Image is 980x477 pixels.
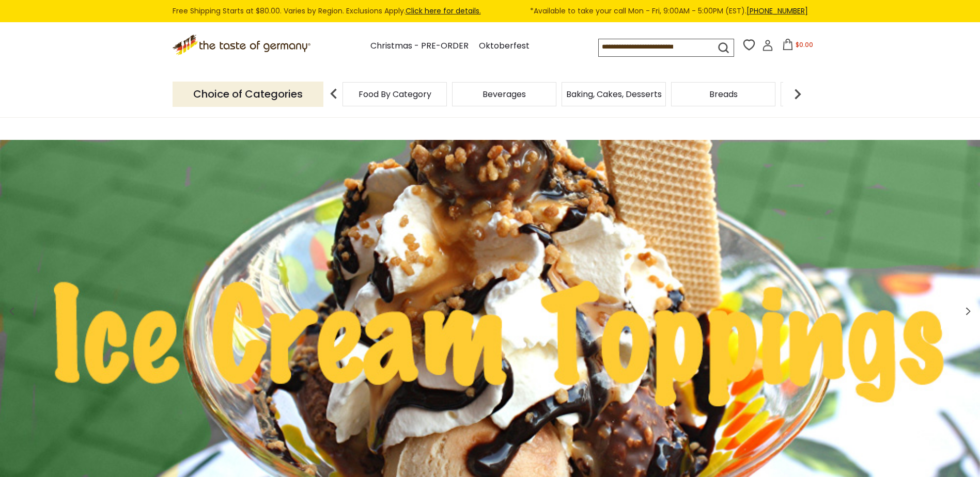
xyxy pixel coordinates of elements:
a: Baking, Cakes, Desserts [566,90,662,98]
a: Click here for details. [406,6,481,16]
span: *Available to take your call Mon - Fri, 9:00AM - 5:00PM (EST). [530,5,808,17]
img: previous arrow [323,84,344,104]
span: $0.00 [796,40,813,49]
a: Oktoberfest [479,39,530,53]
a: Food By Category [359,90,431,98]
a: [PHONE_NUMBER] [746,6,808,16]
img: next arrow [787,84,808,104]
p: Choice of Categories [173,82,323,107]
a: Christmas - PRE-ORDER [370,39,469,53]
a: Breads [709,90,738,98]
a: Beverages [483,90,526,98]
button: $0.00 [775,39,819,54]
div: Free Shipping Starts at $80.00. Varies by Region. Exclusions Apply. [173,5,808,17]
